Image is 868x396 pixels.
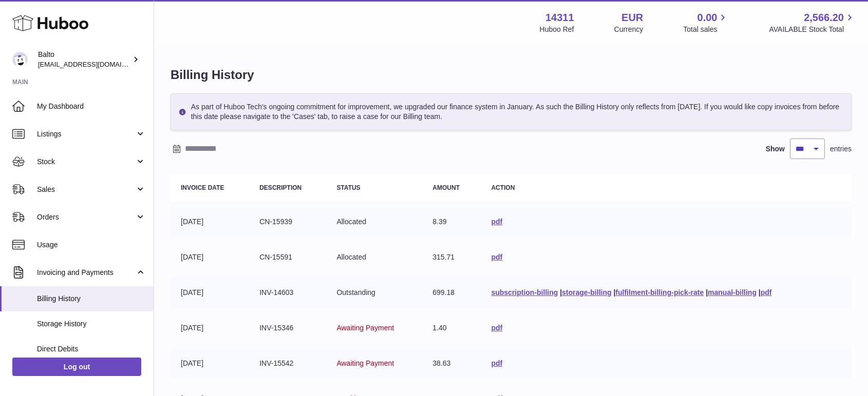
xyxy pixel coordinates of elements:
span: Awaiting Payment [336,359,394,367]
a: pdf [491,253,502,261]
a: subscription-billing [491,288,558,296]
span: Allocated [336,253,366,261]
td: INV-15346 [249,313,326,343]
a: 2,566.20 AVAILABLE Stock Total [769,11,856,34]
strong: EUR [621,11,643,25]
span: | [613,288,615,296]
a: manual-billing [708,288,757,296]
span: 2,566.20 [804,11,844,25]
span: Billing History [37,294,146,304]
span: | [706,288,708,296]
label: Show [766,144,785,154]
span: Usage [37,240,146,250]
a: pdf [761,288,772,296]
span: Direct Debits [37,344,146,354]
strong: Amount [432,184,460,191]
span: Stock [37,157,135,167]
span: My Dashboard [37,102,146,111]
strong: Invoice Date [181,184,224,191]
td: 315.71 [422,242,481,272]
div: As part of Huboo Tech's ongoing commitment for improvement, we upgraded our finance system in Jan... [171,93,852,130]
strong: Description [259,184,301,191]
span: [EMAIL_ADDRESS][DOMAIN_NAME] [38,60,151,68]
span: Total sales [683,25,729,34]
a: 0.00 Total sales [683,11,729,34]
span: Invoicing and Payments [37,268,135,278]
span: | [759,288,761,296]
div: Huboo Ref [540,25,574,34]
td: CN-15939 [249,207,326,237]
td: [DATE] [171,207,249,237]
a: pdf [491,324,502,332]
td: 1.40 [422,313,481,343]
a: fulfilment-billing-pick-rate [615,288,704,296]
td: 8.39 [422,207,481,237]
span: Outstanding [336,288,375,296]
a: pdf [491,359,502,367]
strong: Action [491,184,515,191]
span: AVAILABLE Stock Total [769,25,856,34]
td: 699.18 [422,278,481,308]
td: [DATE] [171,242,249,272]
td: [DATE] [171,313,249,343]
td: INV-15542 [249,348,326,379]
a: pdf [491,217,502,226]
span: Allocated [336,217,366,226]
td: 38.63 [422,348,481,379]
span: Listings [37,129,135,139]
span: Sales [37,185,135,194]
span: Orders [37,212,135,222]
td: CN-15591 [249,242,326,272]
strong: 14311 [545,11,574,25]
span: entries [830,144,852,154]
img: ops@balto.fr [12,52,28,67]
td: [DATE] [171,278,249,308]
a: storage-billing [562,288,611,296]
span: | [560,288,562,296]
span: Awaiting Payment [336,324,394,332]
span: 0.00 [697,11,718,25]
td: [DATE] [171,348,249,379]
strong: Status [336,184,360,191]
td: INV-14603 [249,278,326,308]
a: Log out [12,358,141,376]
h1: Billing History [171,67,852,83]
span: Storage History [37,319,146,329]
div: Currency [614,25,644,34]
div: Balto [38,50,130,69]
